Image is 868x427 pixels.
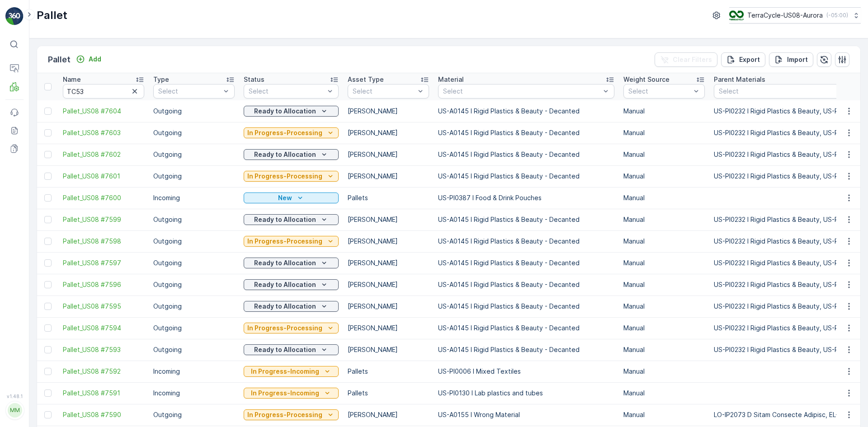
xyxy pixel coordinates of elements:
[8,403,22,418] div: MM
[343,165,434,187] td: [PERSON_NAME]
[244,409,339,420] button: In Progress-Processing
[149,339,239,361] td: Outgoing
[149,209,239,230] td: Outgoing
[44,151,52,158] div: Toggle Row Selected
[443,87,600,96] p: Select
[44,238,52,245] div: Toggle Row Selected
[149,361,239,382] td: Incoming
[63,324,144,333] span: Pallet_US08 #7594
[619,339,709,361] td: Manual
[63,302,144,311] a: Pallet_US08 #7595
[729,10,744,20] img: image_ci7OI47.png
[434,382,619,404] td: US-PI0130 I Lab plastics and tubes
[619,274,709,296] td: Manual
[434,165,619,187] td: US-A0145 I Rigid Plastics & Beauty - Decanted
[149,317,239,339] td: Outgoing
[343,317,434,339] td: [PERSON_NAME]
[343,404,434,426] td: [PERSON_NAME]
[44,303,52,310] div: Toggle Row Selected
[434,317,619,339] td: US-A0145 I Rigid Plastics & Beauty - Decanted
[44,346,52,353] div: Toggle Row Selected
[343,252,434,274] td: [PERSON_NAME]
[251,367,319,376] p: In Progress-Incoming
[63,150,144,159] a: Pallet_US08 #7602
[5,7,24,25] img: logo
[619,209,709,230] td: Manual
[343,209,434,230] td: [PERSON_NAME]
[63,75,81,84] p: Name
[244,75,264,84] p: Status
[63,107,144,116] a: Pallet_US08 #7604
[149,382,239,404] td: Incoming
[254,150,316,159] p: Ready to Allocation
[434,274,619,296] td: US-A0145 I Rigid Plastics & Beauty - Decanted
[63,258,144,267] a: Pallet_US08 #7597
[37,8,67,23] p: Pallet
[247,172,322,181] p: In Progress-Processing
[72,54,105,65] button: Add
[149,122,239,144] td: Outgoing
[343,122,434,144] td: [PERSON_NAME]
[149,230,239,252] td: Outgoing
[149,144,239,165] td: Outgoing
[44,389,52,397] div: Toggle Row Selected
[44,281,52,288] div: Toggle Row Selected
[244,388,339,399] button: In Progress-Incoming
[63,410,144,419] a: Pallet_US08 #7590
[343,230,434,252] td: [PERSON_NAME]
[63,128,144,137] a: Pallet_US08 #7603
[63,215,144,224] a: Pallet_US08 #7599
[434,252,619,274] td: US-A0145 I Rigid Plastics & Beauty - Decanted
[247,410,322,419] p: In Progress-Processing
[343,100,434,122] td: [PERSON_NAME]
[254,280,316,289] p: Ready to Allocation
[63,193,144,202] span: Pallet_US08 #7600
[149,165,239,187] td: Outgoing
[348,75,384,84] p: Asset Type
[655,52,717,67] button: Clear Filters
[619,404,709,426] td: Manual
[434,209,619,230] td: US-A0145 I Rigid Plastics & Beauty - Decanted
[244,323,339,333] button: In Progress-Processing
[63,367,144,376] span: Pallet_US08 #7592
[149,404,239,426] td: Outgoing
[343,382,434,404] td: Pallets
[619,122,709,144] td: Manual
[244,149,339,160] button: Ready to Allocation
[353,87,415,96] p: Select
[623,75,670,84] p: Weight Source
[247,128,322,137] p: In Progress-Processing
[244,344,339,355] button: Ready to Allocation
[254,215,316,224] p: Ready to Allocation
[434,144,619,165] td: US-A0145 I Rigid Plastics & Beauty - Decanted
[769,52,813,67] button: Import
[44,411,52,418] div: Toggle Row Selected
[787,55,808,64] p: Import
[251,389,319,398] p: In Progress-Incoming
[343,274,434,296] td: [PERSON_NAME]
[149,296,239,317] td: Outgoing
[254,302,316,311] p: Ready to Allocation
[244,171,339,182] button: In Progress-Processing
[619,382,709,404] td: Manual
[254,258,316,267] p: Ready to Allocation
[44,216,52,223] div: Toggle Row Selected
[158,87,221,96] p: Select
[244,192,339,203] button: New
[628,87,691,96] p: Select
[739,55,760,64] p: Export
[89,55,101,64] p: Add
[434,187,619,209] td: US-PI0387 I Food & Drink Pouches
[619,144,709,165] td: Manual
[619,296,709,317] td: Manual
[714,75,765,84] p: Parent Materials
[619,317,709,339] td: Manual
[619,187,709,209] td: Manual
[343,339,434,361] td: [PERSON_NAME]
[729,7,861,23] button: TerraCycle-US08-Aurora(-05:00)
[63,389,144,398] a: Pallet_US08 #7591
[63,280,144,289] span: Pallet_US08 #7596
[5,401,24,420] button: MM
